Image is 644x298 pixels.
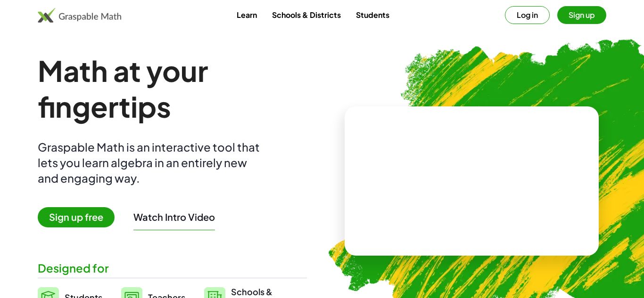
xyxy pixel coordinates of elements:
[557,6,606,24] button: Sign up
[38,139,264,186] div: Graspable Math is an interactive tool that lets you learn algebra in an entirely new and engaging...
[38,260,307,276] div: Designed for
[401,146,543,217] video: What is this? This is dynamic math notation. Dynamic math notation plays a central role in how Gr...
[348,6,397,24] a: Students
[229,6,264,24] a: Learn
[133,211,215,223] button: Watch Intro Video
[38,53,307,124] h1: Math at your fingertips
[264,6,348,24] a: Schools & Districts
[505,6,550,24] button: Log in
[38,207,115,227] span: Sign up free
